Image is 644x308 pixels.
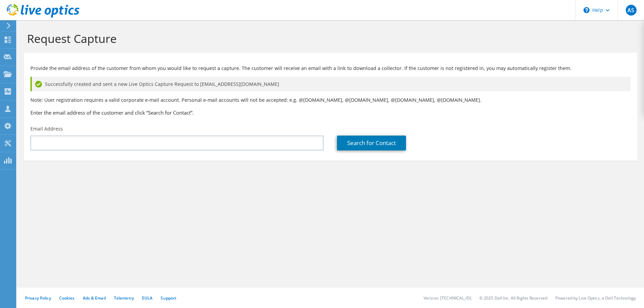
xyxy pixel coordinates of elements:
a: EULA [142,295,152,301]
a: Telemetry [114,295,134,301]
p: Note: User registration requires a valid corporate e-mail account. Personal e-mail accounts will ... [30,96,630,104]
a: Support [161,295,176,301]
svg: \n [583,7,590,13]
a: Ads & Email [83,295,106,301]
h3: Enter the email address of the customer and click “Search for Contact”. [30,109,630,116]
li: Powered by Live Optics, a Dell Technology [555,295,636,301]
a: Search for Contact [337,136,406,150]
a: Privacy Policy [25,295,51,301]
h1: Request Capture [27,31,630,46]
a: Cookies [59,295,75,301]
span: Successfully created and sent a new Live Optics Capture Request to [EMAIL_ADDRESS][DOMAIN_NAME] [45,80,279,88]
li: © 2025 Dell Inc. All Rights Reserved [479,295,547,301]
li: Version: [TECHNICAL_ID] [424,295,471,301]
p: Provide the email address of the customer from whom you would like to request a capture. The cust... [30,65,630,72]
label: Email Address [30,125,63,132]
span: AS [626,5,637,16]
